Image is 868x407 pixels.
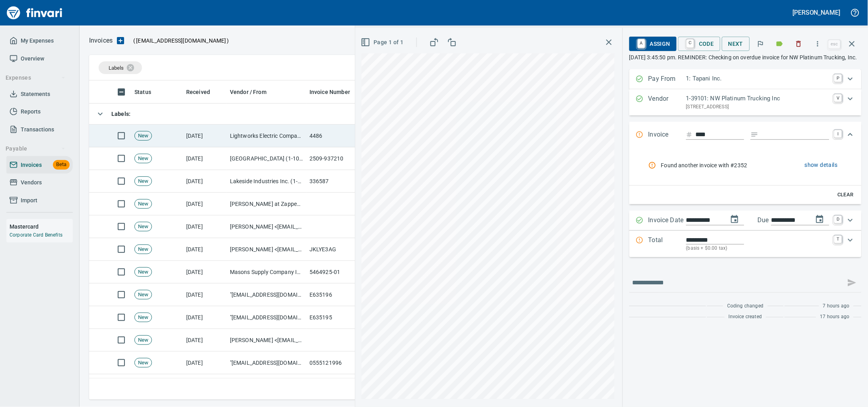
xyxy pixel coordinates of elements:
strong: Labels : [111,111,130,117]
h6: Mastercard [10,222,73,231]
a: InvoicesBeta [6,156,73,174]
span: New [135,268,152,276]
td: [PERSON_NAME] <[EMAIL_ADDRESS][DOMAIN_NAME]> [227,215,306,238]
a: Reports [6,103,73,121]
span: Code [685,37,714,51]
span: Expenses [6,73,66,83]
a: D [834,215,842,223]
a: I [834,130,842,138]
p: Due [758,215,796,225]
a: esc [829,40,841,49]
div: Labels [99,61,142,74]
button: More [809,35,827,53]
td: "[EMAIL_ADDRESS][DOMAIN_NAME]" <[EMAIL_ADDRESS][DOMAIN_NAME]> [227,284,306,306]
span: New [135,359,152,367]
button: Labels [771,35,788,53]
button: [PERSON_NAME] [791,6,843,19]
div: Expand [629,89,862,115]
span: 7 hours ago [823,302,850,310]
span: Invoices [21,160,42,170]
td: [DATE] [183,352,227,374]
span: Received [186,87,210,97]
p: [DATE] 3:45:50 pm. REMINDER: Checking on overdue invoice for NW Platinum Trucking, Inc. [629,53,862,61]
td: [DATE] [183,147,227,170]
td: 2509-937210 [306,147,366,170]
button: Upload an Invoice [113,36,128,45]
td: Masons Supply Company Inc (1-10631) [227,261,306,284]
div: Rule failed [648,161,661,169]
span: New [135,155,152,162]
a: Import [6,192,73,209]
span: Transactions [21,125,54,135]
td: SW150043427 [306,374,366,397]
img: Finvari [5,3,64,22]
span: Received [186,87,220,97]
a: Overview [6,50,73,68]
span: Invoice Number [309,87,360,97]
p: Vendor [648,94,686,111]
span: Status [134,87,151,97]
span: Vendor / From [230,87,267,97]
td: [DATE] [183,306,227,329]
span: Payable [6,144,66,154]
a: Statements [6,85,73,103]
td: [PERSON_NAME] CAT <[EMAIL_ADDRESS][DOMAIN_NAME]> [227,374,306,397]
a: Transactions [6,121,73,139]
span: Invoice created [729,313,762,321]
td: 4486 [306,125,366,147]
span: [EMAIL_ADDRESS][DOMAIN_NAME] [135,37,227,45]
td: [PERSON_NAME] <[EMAIL_ADDRESS][DOMAIN_NAME]> [227,329,306,352]
td: E635196 [306,284,366,306]
span: New [135,291,152,299]
svg: Invoice description [751,131,759,139]
td: Lightworks Electric Company (1-22963) [227,125,306,147]
a: My Expenses [6,32,73,50]
p: [STREET_ADDRESS] [686,103,829,111]
button: AAssign [629,37,677,51]
td: [DATE] [183,193,227,215]
div: Expand [629,148,862,204]
td: [GEOGRAPHIC_DATA] (1-10944) [227,147,306,170]
a: T [834,235,842,243]
span: Clear [835,190,856,200]
td: [DATE] [183,261,227,284]
span: Import [21,196,37,205]
div: Expand [629,231,862,257]
td: 5464925-01 [306,261,366,284]
a: Corporate Card Benefits [10,232,62,238]
svg: Invoice number [686,130,693,139]
div: Expand [629,122,862,148]
span: New [135,337,152,344]
span: Beta [53,160,70,169]
span: New [135,200,152,208]
button: Next [722,37,750,51]
p: (basis + $0.00 tax) [686,245,829,252]
span: New [135,178,152,185]
button: change due date [810,210,829,229]
span: Assign [636,37,670,51]
div: Expand [629,69,862,89]
span: show details [805,160,838,170]
button: change date [725,210,744,229]
span: Page 1 of 1 [362,37,403,47]
td: Lakeside Industries Inc. (1-10589) [227,170,306,193]
td: [DATE] [183,125,227,147]
p: 1-39101: NW Platinum Trucking Inc [686,94,829,103]
a: P [834,74,842,82]
p: 1: Tapani Inc. [686,74,829,83]
p: Pay From [648,74,686,84]
p: Invoices [89,36,113,45]
div: Expand [629,211,862,231]
td: E635195 [306,306,366,329]
td: [DATE] [183,329,227,352]
td: 0555121996 [306,352,366,374]
a: Vendors [6,174,73,192]
td: [DATE] [183,215,227,238]
p: Invoice [648,130,686,140]
span: 17 hours ago [820,313,850,321]
p: Total [648,235,686,252]
span: New [135,132,152,140]
td: [DATE] [183,374,227,397]
td: [DATE] [183,238,227,261]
